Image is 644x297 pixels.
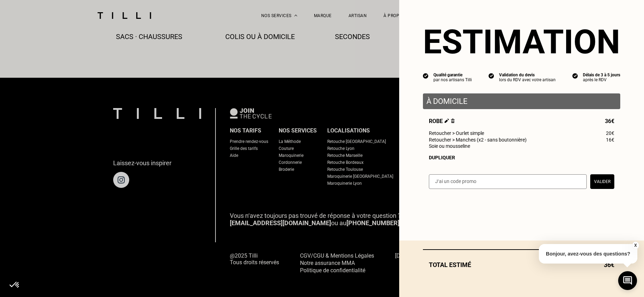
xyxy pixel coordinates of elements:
[499,73,556,77] div: Validation du devis
[423,73,429,79] img: icon list info
[583,73,620,77] div: Délais de 3 à 5 jours
[606,130,614,136] span: 20€
[426,97,617,106] p: À domicile
[429,174,587,189] input: J‘ai un code promo
[423,22,620,61] section: Estimation
[583,77,620,82] div: après le RDV
[605,118,614,124] span: 36€
[572,73,578,79] img: icon list info
[433,77,472,82] div: par nos artisans Tilli
[445,119,449,123] img: Éditer
[429,155,614,160] div: Dupliquer
[423,261,620,268] div: Total estimé
[499,77,556,82] div: lors du RDV avec votre artisan
[451,119,455,123] img: Supprimer
[539,244,637,264] p: Bonjour, avez-vous des questions?
[429,143,470,149] span: Soie ou mousseline
[606,137,614,143] span: 16€
[632,242,639,249] button: X
[429,118,455,124] span: Robe
[590,174,614,189] button: Valider
[429,137,527,143] span: Retoucher > Manches (x2 - sans boutonnière)
[433,73,472,77] div: Qualité garantie
[429,130,484,136] span: Retoucher > Ourlet simple
[489,73,494,79] img: icon list info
